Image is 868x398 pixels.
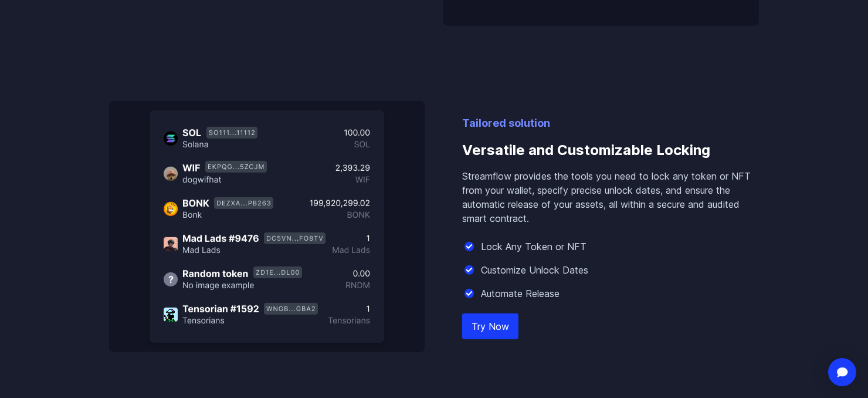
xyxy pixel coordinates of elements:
p: Automate Release [481,286,560,301]
p: Tailored solution [462,115,759,131]
div: Open Intercom Messenger [828,358,856,386]
img: Versatile and Customizable Locking [109,101,425,352]
p: Streamflow provides the tools you need to lock any token or NFT from your wallet, specify precise... [462,169,759,225]
p: Lock Any Token or NFT [481,240,586,254]
p: Customize Unlock Dates [481,263,588,277]
h3: Versatile and Customizable Locking [462,131,759,169]
a: Try Now [462,313,518,339]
